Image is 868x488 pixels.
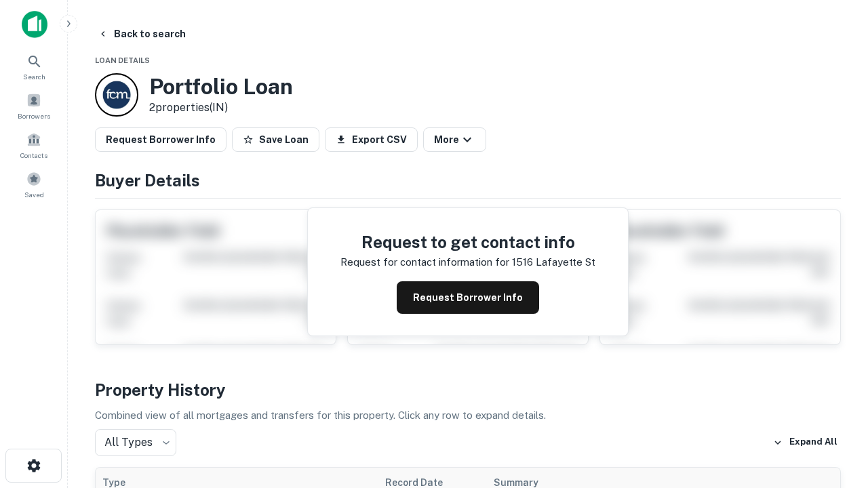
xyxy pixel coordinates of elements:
h4: Buyer Details [95,168,841,192]
a: Search [4,48,64,85]
span: Loan Details [95,56,150,64]
a: Borrowers [4,87,64,124]
button: Save Loan [232,127,319,152]
iframe: Chat Widget [800,336,868,401]
span: Search [23,71,45,82]
img: capitalize-icon.png [22,11,47,38]
button: Request Borrower Info [95,127,226,152]
h3: Portfolio Loan [149,74,293,100]
button: Export CSV [325,127,418,152]
p: Request for contact information for [340,254,509,270]
span: Contacts [20,150,47,161]
h4: Property History [95,378,841,402]
span: Borrowers [18,110,50,121]
button: Request Borrower Info [397,281,539,314]
h4: Request to get contact info [340,230,595,254]
p: Combined view of all mortgages and transfers for this property. Click any row to expand details. [95,407,841,424]
button: Back to search [92,22,191,46]
span: Saved [24,189,44,200]
a: Saved [4,166,64,203]
p: 2 properties (IN) [149,100,293,116]
button: More [423,127,486,152]
div: All Types [95,429,176,456]
p: 1516 lafayette st [512,254,595,270]
button: Expand All [770,432,841,453]
a: Contacts [4,127,64,163]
